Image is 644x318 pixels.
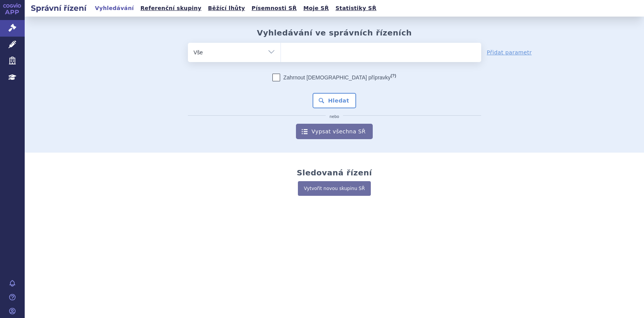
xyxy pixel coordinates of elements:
a: Vypsat všechna SŘ [296,124,372,139]
abbr: (?) [390,73,396,78]
a: Běžící lhůty [206,3,247,13]
h2: Správní řízení [25,3,93,13]
a: Přidat parametr [487,49,532,56]
a: Statistiky SŘ [333,3,379,13]
a: Vyhledávání [93,3,136,13]
a: Vytvořit novou skupinu SŘ [298,181,370,196]
h2: Sledovaná řízení [297,168,372,177]
a: Moje SŘ [301,3,331,13]
a: Referenční skupiny [138,3,204,13]
i: nebo [326,114,343,119]
a: Písemnosti SŘ [249,3,299,13]
label: Zahrnout [DEMOGRAPHIC_DATA] přípravky [272,74,396,81]
button: Hledat [313,93,356,108]
h2: Vyhledávání ve správních řízeních [257,28,412,37]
